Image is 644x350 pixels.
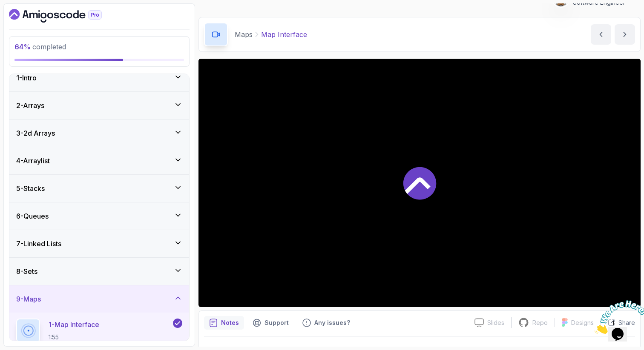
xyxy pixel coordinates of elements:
h3: 3 - 2d Arrays [16,128,55,138]
button: 6-Queues [9,202,189,230]
p: Notes [221,319,239,327]
img: Chat attention grabber [3,3,56,37]
p: 1 - Map Interface [49,319,99,330]
button: 1-Map Interface1:55 [16,319,182,342]
h3: 4 - Arraylist [16,156,50,166]
button: 4-Arraylist [9,147,189,174]
button: notes button [204,316,244,330]
h3: 9 - Maps [16,294,41,304]
p: Support [264,319,289,327]
button: 9-Maps [9,285,189,313]
button: 7-Linked Lists [9,230,189,257]
a: Dashboard [9,9,121,23]
h3: 5 - Stacks [16,183,45,193]
p: Map Interface [261,29,307,40]
iframe: chat widget [591,297,644,337]
h3: 7 - Linked Lists [16,239,61,249]
p: Maps [235,29,253,40]
button: Support button [247,316,294,330]
button: 2-Arrays [9,92,189,119]
button: previous content [591,24,611,45]
h3: 6 - Queues [16,211,49,221]
p: Repo [532,319,548,327]
span: 1 [3,3,7,11]
span: 64 % [14,43,31,51]
p: 1:55 [49,333,99,341]
button: 5-Stacks [9,175,189,202]
button: next content [615,24,635,45]
h3: 2 - Arrays [16,100,44,111]
button: Feedback button [297,316,355,330]
p: Designs [571,319,594,327]
h3: 8 - Sets [16,266,37,276]
button: 8-Sets [9,258,189,285]
button: 1-Intro [9,64,189,91]
p: Any issues? [314,319,350,327]
h3: 1 - Intro [16,73,37,83]
button: 3-2d Arrays [9,120,189,147]
p: Slides [487,319,504,327]
span: completed [14,43,66,51]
